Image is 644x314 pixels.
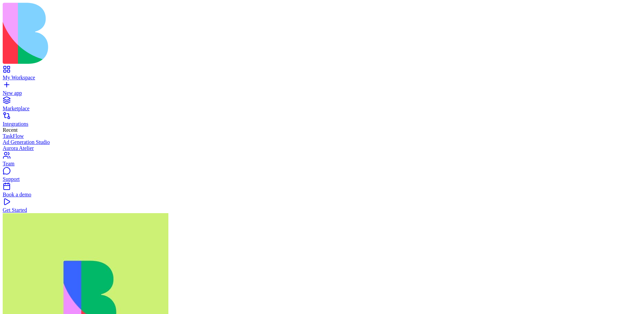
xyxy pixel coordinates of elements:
span: Recent [3,127,17,133]
div: Get Started [3,207,641,213]
a: Support [3,170,641,182]
div: Support [3,176,641,182]
div: Team [3,161,641,167]
a: My Workspace [3,69,641,81]
a: Ad Generation Studio [3,139,641,145]
a: New app [3,84,641,96]
a: Marketplace [3,100,641,112]
a: Aurora Atelier [3,145,641,151]
div: Marketplace [3,106,641,112]
a: Get Started [3,201,641,213]
div: My Workspace [3,75,641,81]
div: Book a demo [3,192,641,198]
img: logo [3,3,272,64]
div: Integrations [3,121,641,127]
a: Integrations [3,115,641,127]
a: Book a demo [3,186,641,198]
a: TaskFlow [3,133,641,139]
div: New app [3,90,641,96]
a: Team [3,155,641,167]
